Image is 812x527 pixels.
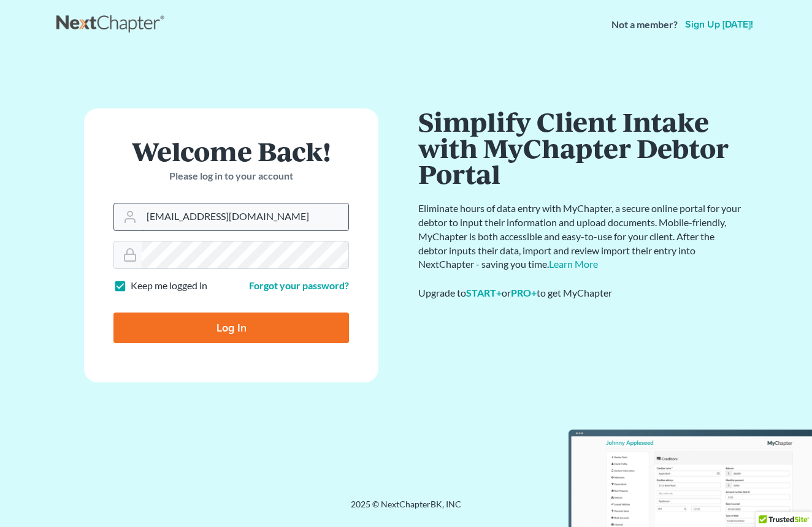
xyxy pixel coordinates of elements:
[113,313,349,343] input: Log In
[549,258,598,270] a: Learn More
[418,286,743,300] div: Upgrade to or to get MyChapter
[683,20,756,29] a: Sign up [DATE]!
[249,279,349,291] a: Forgot your password?
[113,138,349,164] h1: Welcome Back!
[511,287,537,298] a: PRO+
[56,498,756,520] div: 2025 © NextChapterBK, INC
[418,202,743,271] p: Eliminate hours of data entry with MyChapter, a secure online portal for your debtor to input the...
[142,203,348,230] input: Email Address
[611,18,678,32] strong: Not a member?
[113,169,349,183] p: Please log in to your account
[418,108,743,187] h1: Simplify Client Intake with MyChapter Debtor Portal
[131,279,207,293] label: Keep me logged in
[466,287,502,298] a: START+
